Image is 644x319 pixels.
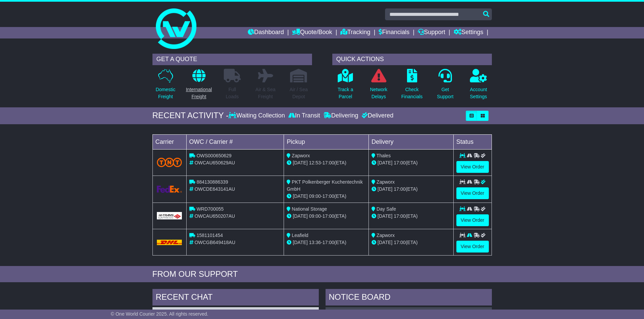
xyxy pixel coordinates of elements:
a: View Order [456,214,489,226]
span: [DATE] [378,186,392,192]
span: OWCDE643141AU [194,186,235,192]
img: TNT_Domestic.png [157,158,182,167]
div: - (ETA) [287,213,366,220]
p: Account Settings [470,86,487,100]
span: 17:00 [323,213,334,219]
div: Waiting Collection [229,112,286,119]
span: Thales [377,153,391,158]
p: Get Support [437,86,453,100]
p: Air / Sea Depot [290,86,308,100]
span: [DATE] [378,160,392,165]
td: Status [453,134,492,149]
a: Settings [454,27,483,38]
span: [DATE] [293,213,308,219]
div: QUICK ACTIONS [332,54,492,65]
span: 17:00 [394,186,406,192]
span: 17:00 [394,213,406,219]
div: FROM OUR SUPPORT [152,269,492,279]
span: OWCGB649418AU [194,240,235,245]
img: GetCarrierServiceLogo [157,212,182,219]
a: InternationalFreight [186,69,212,104]
span: [DATE] [293,160,308,165]
span: Day Safe [377,206,396,212]
span: 17:00 [323,160,334,165]
span: 09:00 [309,213,321,219]
a: Track aParcel [337,69,354,104]
span: [DATE] [378,240,392,245]
td: Carrier [152,134,186,149]
span: OWS000650629 [196,153,232,158]
a: Quote/Book [292,27,332,38]
span: [DATE] [378,213,392,219]
p: Domestic Freight [156,86,175,100]
p: Network Delays [370,86,387,100]
span: Zapworx [292,153,310,158]
span: Zapworx [377,233,395,238]
span: [DATE] [293,193,308,199]
a: GetSupport [436,69,454,104]
td: Delivery [368,134,453,149]
span: [DATE] [293,240,308,245]
a: NetworkDelays [369,69,387,104]
div: - (ETA) [287,159,366,166]
a: Support [418,27,445,38]
div: Delivering [322,112,360,119]
a: View Order [456,241,489,252]
span: 17:00 [394,160,406,165]
a: CheckFinancials [401,69,423,104]
p: Track a Parcel [338,86,353,100]
p: Full Loads [224,86,241,100]
div: GET A QUOTE [152,54,312,65]
div: RECENT ACTIVITY - [152,111,229,121]
span: 12:53 [309,160,321,165]
a: Dashboard [248,27,284,38]
a: Financials [379,27,409,38]
span: Leafield [292,233,308,238]
div: Delivered [360,112,393,119]
span: © One World Courier 2025. All rights reserved. [111,311,209,317]
div: NOTICE BOARD [326,289,492,307]
div: - (ETA) [287,239,366,246]
p: International Freight [186,86,212,100]
a: DomesticFreight [155,69,175,104]
td: Pickup [284,134,369,149]
div: RECENT CHAT [152,289,319,307]
div: (ETA) [372,239,451,246]
a: View Order [456,187,489,199]
a: AccountSettings [470,69,487,104]
span: National Storage [292,206,327,212]
a: View Order [456,161,489,173]
span: 884130886339 [196,179,228,185]
a: Tracking [340,27,370,38]
span: 17:00 [394,240,406,245]
div: (ETA) [372,159,451,166]
span: OWCAU650207AU [194,213,235,219]
p: Air & Sea Freight [256,86,276,100]
div: (ETA) [372,186,451,193]
span: 17:00 [323,240,334,245]
span: PKT Polkenberger Kuchentechnik GmbH [287,179,363,192]
span: Zapworx [377,179,395,185]
div: - (ETA) [287,193,366,200]
img: GetCarrierServiceLogo [157,186,182,193]
p: Check Financials [401,86,423,100]
img: DHL.png [157,240,182,245]
div: In Transit [287,112,322,119]
div: (ETA) [372,213,451,220]
span: OWCAU650629AU [194,160,235,165]
span: WRD700055 [196,206,223,212]
span: 13:36 [309,240,321,245]
span: 1581101454 [196,233,223,238]
span: 09:00 [309,193,321,199]
span: 17:00 [323,193,334,199]
td: OWC / Carrier # [186,134,284,149]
